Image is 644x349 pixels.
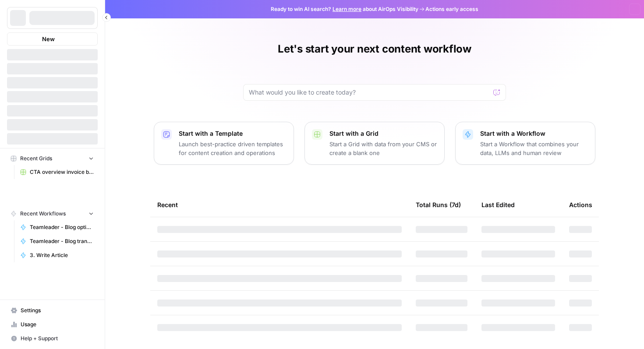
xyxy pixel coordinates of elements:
[157,193,402,217] div: Recent
[21,321,94,328] span: Usage
[30,168,94,176] span: CTA overview invoice blogs TL
[16,220,98,234] a: Teamleader - Blog optimalisatie voorstellen
[16,248,98,262] a: 3. Write Article
[20,210,66,218] span: Recent Workflows
[304,122,445,165] button: Start with a GridStart a Grid with data from your CMS or create a blank one
[329,140,437,157] p: Start a Grid with data from your CMS or create a blank one
[481,193,515,217] div: Last Edited
[30,251,94,259] span: 3. Write Article
[480,129,588,138] p: Start with a Workflow
[249,88,490,97] input: What would you like to create today?
[7,331,98,345] button: Help + Support
[7,207,98,220] button: Recent Workflows
[278,42,471,56] h1: Let's start your next content workflow
[7,317,98,331] a: Usage
[416,193,461,217] div: Total Runs (7d)
[480,140,588,157] p: Start a Workflow that combines your data, LLMs and human review
[20,155,52,162] span: Recent Grids
[16,234,98,248] a: Teamleader - Blog translator - V3
[179,129,287,138] p: Start with a Template
[7,32,98,46] button: New
[16,165,98,179] a: CTA overview invoice blogs TL
[21,307,94,314] span: Settings
[154,122,294,165] button: Start with a TemplateLaunch best-practice driven templates for content creation and operations
[42,35,55,43] span: New
[271,5,418,13] span: Ready to win AI search? about AirOps Visibility
[569,193,592,217] div: Actions
[425,5,478,13] span: Actions early access
[30,223,94,231] span: Teamleader - Blog optimalisatie voorstellen
[7,152,98,165] button: Recent Grids
[333,6,361,12] a: Learn more
[179,140,287,157] p: Launch best-practice driven templates for content creation and operations
[21,335,94,342] span: Help + Support
[329,129,437,138] p: Start with a Grid
[30,237,94,245] span: Teamleader - Blog translator - V3
[455,122,595,165] button: Start with a WorkflowStart a Workflow that combines your data, LLMs and human review
[7,303,98,317] a: Settings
